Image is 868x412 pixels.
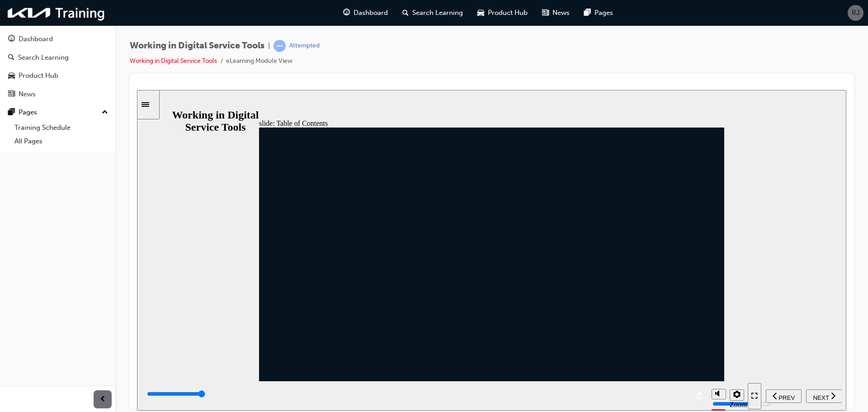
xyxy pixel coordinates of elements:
span: up-icon [102,107,108,118]
a: Training Schedule [11,121,112,135]
span: Dashboard [354,8,388,18]
nav: slide navigation [611,291,705,321]
button: Enter full-screen mode [611,293,624,319]
div: News [19,89,36,99]
span: Pages [594,8,613,18]
button: RJ [848,5,863,21]
button: DashboardSearch LearningProduct HubNews [4,29,112,104]
div: misc controls [570,291,606,321]
a: guage-iconDashboard [336,4,395,22]
a: pages-iconPages [577,4,620,22]
div: Product Hub [19,71,58,81]
li: eLearning Module View [226,56,292,66]
a: All Pages [11,134,112,148]
span: Working in Digital Service Tools [130,41,264,51]
a: car-iconProduct Hub [470,4,535,22]
span: Search Learning [412,8,463,18]
a: News [4,86,112,103]
button: Mute (Ctrl+Alt+M) [575,299,589,309]
span: prev-icon [99,394,106,405]
span: news-icon [8,90,15,99]
a: news-iconNews [535,4,577,22]
a: Search Learning [4,49,112,66]
div: playback controls [5,291,570,321]
span: Product Hub [488,8,528,18]
div: Dashboard [19,34,53,44]
div: Pages [19,107,37,118]
span: pages-icon [8,109,15,117]
a: Product Hub [4,67,112,84]
input: volume [576,310,634,317]
span: learningRecordVerb_ATTEMPT-icon [274,40,286,52]
button: previous [629,299,665,313]
div: Attempted [289,42,320,50]
span: pages-icon [584,7,591,19]
div: Search Learning [18,52,69,63]
button: Pages [4,104,112,121]
span: NEXT [676,304,692,311]
span: search-icon [402,7,409,19]
button: replay [557,299,570,313]
span: news-icon [542,7,549,19]
a: search-iconSearch Learning [395,4,470,22]
span: News [552,8,570,18]
span: PREV [642,304,658,311]
span: guage-icon [343,7,350,19]
span: | [268,41,270,51]
span: RJ [852,8,860,18]
a: Dashboard [4,31,112,47]
span: search-icon [8,54,14,62]
button: next [669,299,705,313]
button: Settings [593,299,607,311]
img: kia-training [5,4,108,22]
label: Zoom to fit [593,311,610,335]
input: slide progress [10,300,68,308]
span: car-icon [8,72,15,80]
a: Working in Digital Service Tools [130,57,217,65]
span: car-icon [477,7,484,19]
span: guage-icon [8,35,15,43]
